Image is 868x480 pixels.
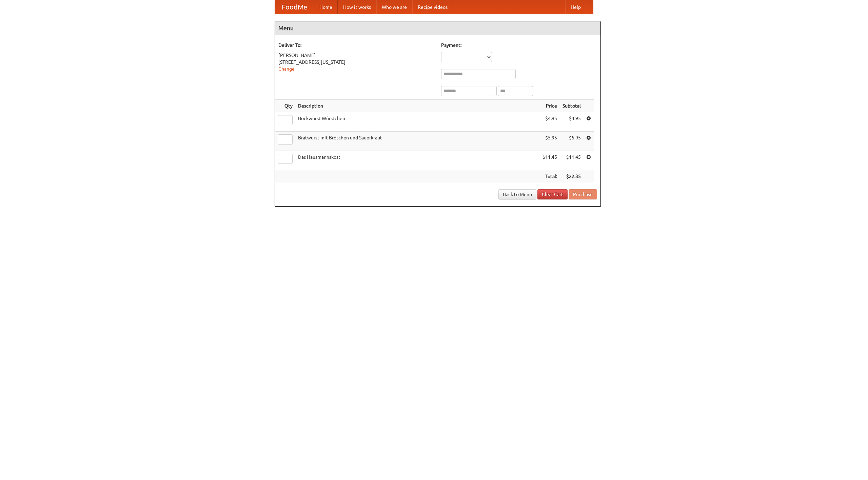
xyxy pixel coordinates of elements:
[412,0,453,14] a: Recipe videos
[295,112,540,132] td: Bockwurst Würstchen
[314,0,338,14] a: Home
[569,189,597,199] button: Purchase
[295,151,540,170] td: Das Hausmannskost
[537,189,568,199] a: Clear Cart
[560,132,584,151] td: $5.95
[278,42,434,49] h5: Deliver To:
[275,0,314,14] a: FoodMe
[498,189,536,199] a: Back to Menu
[540,170,560,183] th: Total:
[295,132,540,151] td: Bratwurst mit Brötchen und Sauerkraut
[278,52,434,59] div: [PERSON_NAME]
[278,66,295,72] a: Change
[295,100,540,112] th: Description
[560,151,584,170] td: $11.45
[441,42,597,49] h5: Payment:
[540,151,560,170] td: $11.45
[376,0,412,14] a: Who we are
[540,100,560,112] th: Price
[565,0,586,14] a: Help
[540,112,560,132] td: $4.95
[560,170,584,183] th: $22.35
[560,100,584,112] th: Subtotal
[278,59,434,65] div: [STREET_ADDRESS][US_STATE]
[560,112,584,132] td: $4.95
[540,132,560,151] td: $5.95
[275,21,600,35] h4: Menu
[275,100,295,112] th: Qty
[338,0,376,14] a: How it works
